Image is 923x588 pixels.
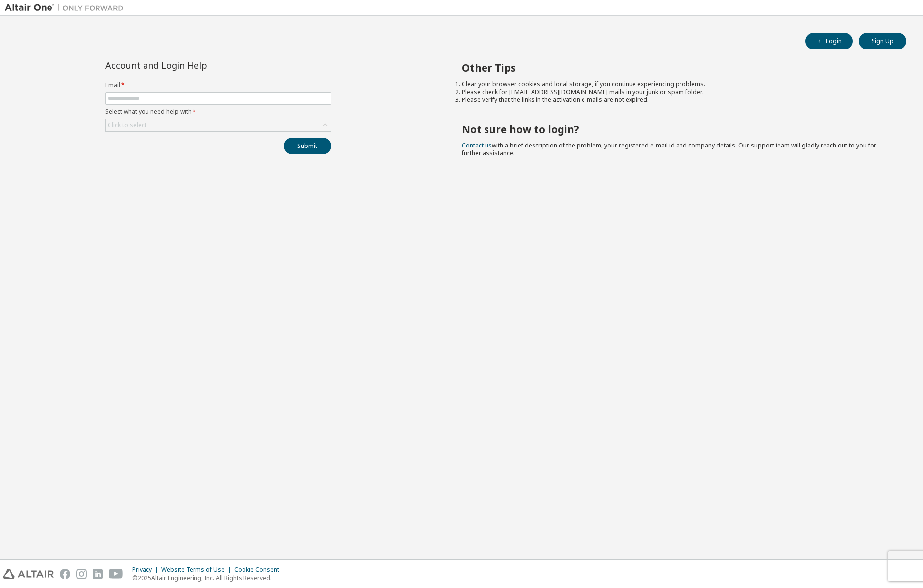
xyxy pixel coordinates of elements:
img: altair_logo.svg [3,569,54,579]
img: Altair One [5,3,129,13]
div: Website Terms of Use [161,566,234,574]
label: Select what you need help with [105,108,331,116]
button: Login [805,33,853,49]
img: youtube.svg [109,569,123,579]
button: Sign Up [859,33,906,49]
h2: Not sure how to login? [462,123,888,136]
li: Clear your browser cookies and local storage, if you continue experiencing problems. [462,80,888,88]
li: Please check for [EMAIL_ADDRESS][DOMAIN_NAME] mails in your junk or spam folder. [462,88,888,96]
p: © 2025 Altair Engineering, Inc. All Rights Reserved. [132,574,285,582]
button: Submit [284,138,331,154]
img: instagram.svg [76,569,87,579]
div: Account and Login Help [105,61,286,69]
img: linkedin.svg [93,569,103,579]
div: Cookie Consent [234,566,285,574]
div: Click to select [108,121,146,129]
label: Email [105,81,331,89]
h2: Other Tips [462,61,888,74]
img: facebook.svg [60,569,70,579]
span: with a brief description of the problem, your registered e-mail id and company details. Our suppo... [462,141,876,157]
div: Privacy [132,566,161,574]
div: Click to select [106,119,331,131]
li: Please verify that the links in the activation e-mails are not expired. [462,96,888,104]
a: Contact us [462,141,492,149]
